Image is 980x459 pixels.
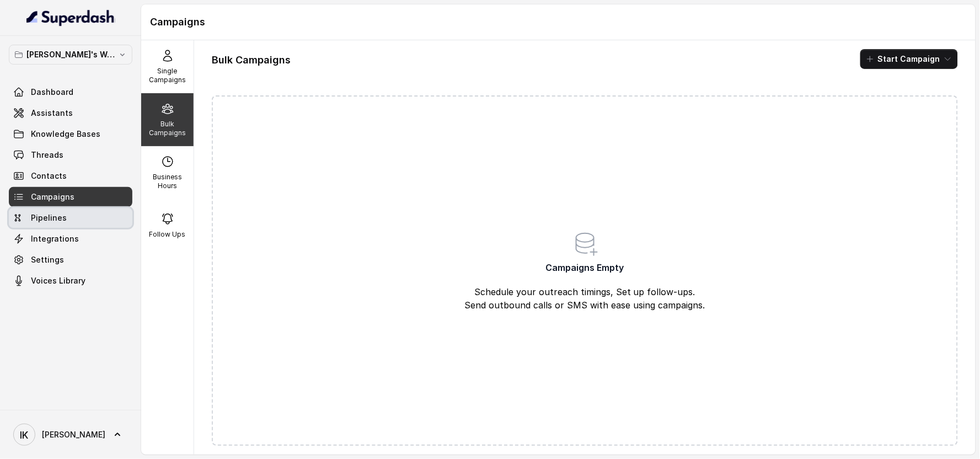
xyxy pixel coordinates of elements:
p: Schedule your outreach timings, Set up follow-ups. Send outbound calls or SMS with ease using cam... [412,285,758,312]
a: Dashboard [9,82,132,102]
a: Pipelines [9,208,132,228]
p: [PERSON_NAME]'s Workspace [26,48,115,61]
span: Assistants [31,108,73,119]
text: IK [20,429,29,441]
span: [PERSON_NAME] [42,429,105,440]
a: Threads [9,145,132,165]
span: Dashboard [31,87,73,98]
span: Threads [31,150,63,161]
a: Assistants [9,103,132,123]
a: Knowledge Bases [9,124,132,144]
span: Settings [31,254,64,265]
a: Settings [9,250,132,270]
p: Business Hours [146,173,189,190]
p: Single Campaigns [146,67,189,84]
a: Campaigns [9,187,132,207]
span: Pipelines [31,212,67,223]
span: Integrations [31,233,79,244]
a: Integrations [9,229,132,249]
h1: Campaigns [150,13,967,31]
img: light.svg [26,9,115,26]
span: Voices Library [31,275,85,286]
span: Campaigns Empty [546,261,624,274]
button: [PERSON_NAME]'s Workspace [9,45,132,65]
a: Voices Library [9,271,132,291]
span: Campaigns [31,191,74,202]
button: Start Campaign [860,49,958,69]
a: [PERSON_NAME] [9,419,132,450]
p: Bulk Campaigns [146,120,189,137]
a: Contacts [9,166,132,186]
span: Contacts [31,170,67,182]
p: Follow Ups [149,230,186,239]
span: Knowledge Bases [31,129,100,140]
h1: Bulk Campaigns [212,51,291,69]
